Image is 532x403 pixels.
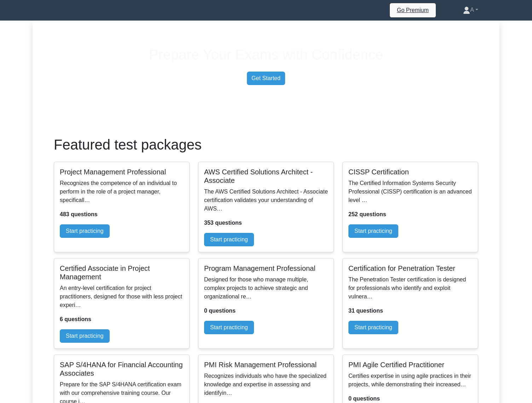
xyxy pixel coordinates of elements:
a: Start practicing [204,321,254,334]
a: Start practicing [348,224,398,238]
h1: Prepare Your Exams with Confidence [33,46,499,63]
a: Get Started [247,72,285,85]
a: Start practicing [348,321,398,334]
a: Go Premium [393,6,433,15]
a: Start practicing [60,329,110,343]
a: Start practicing [204,233,254,246]
a: A [446,3,495,17]
a: Start practicing [60,224,110,238]
h1: Featured test packages [54,136,478,153]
